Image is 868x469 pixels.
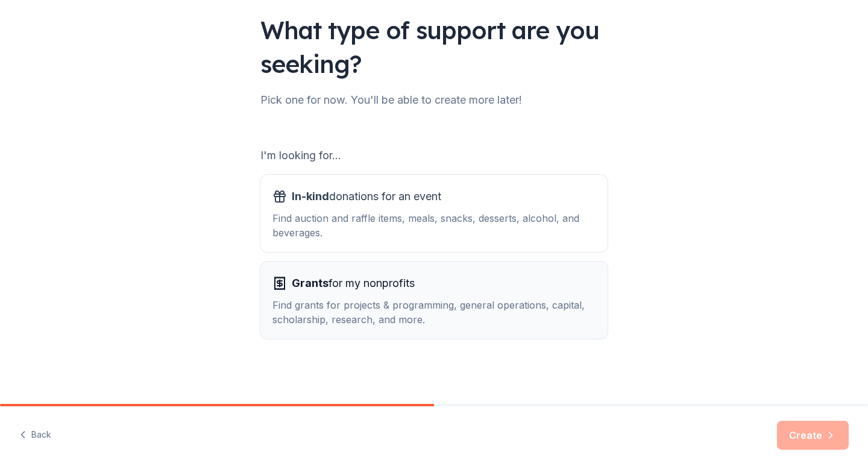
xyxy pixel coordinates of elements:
[292,187,441,206] span: donations for an event
[19,423,51,448] button: Back
[260,175,608,252] button: In-kinddonations for an eventFind auction and raffle items, meals, snacks, desserts, alcohol, and...
[292,190,329,203] span: In-kind
[292,274,415,293] span: for my nonprofits
[272,211,596,240] div: Find auction and raffle items, meals, snacks, desserts, alcohol, and beverages.
[260,146,608,165] div: I'm looking for...
[260,13,608,81] div: What type of support are you seeking?
[292,277,329,289] span: Grants
[260,90,608,110] div: Pick one for now. You'll be able to create more later!
[260,262,608,339] button: Grantsfor my nonprofitsFind grants for projects & programming, general operations, capital, schol...
[272,298,596,327] div: Find grants for projects & programming, general operations, capital, scholarship, research, and m...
